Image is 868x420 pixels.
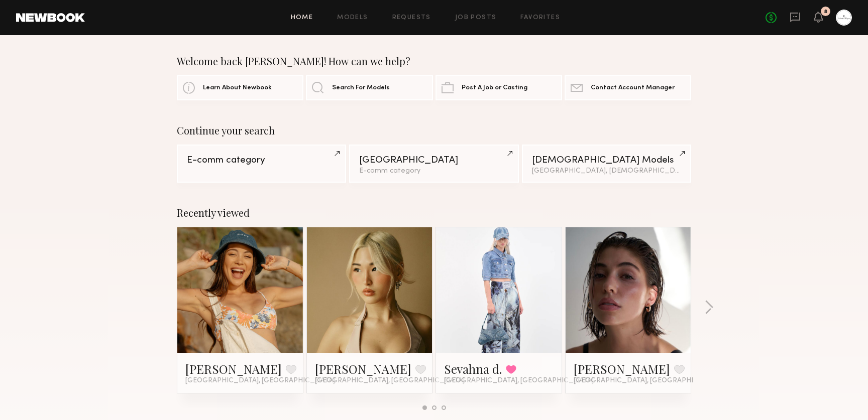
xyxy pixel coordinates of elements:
a: Post A Job or Casting [436,75,562,100]
a: Home [291,15,313,21]
a: [GEOGRAPHIC_DATA]E-comm category [349,145,518,183]
a: Models [337,15,368,21]
a: Contact Account Manager [565,75,691,100]
div: Recently viewed [177,207,691,219]
span: Contact Account Manager [591,85,675,91]
a: [PERSON_NAME] [315,361,411,377]
div: 8 [824,9,827,15]
a: Requests [392,15,431,21]
a: Job Posts [455,15,497,21]
a: [PERSON_NAME] [185,361,282,377]
a: Favorites [520,15,560,21]
div: [DEMOGRAPHIC_DATA] Models [532,156,681,165]
div: [GEOGRAPHIC_DATA], [DEMOGRAPHIC_DATA] [532,168,681,175]
span: [GEOGRAPHIC_DATA], [GEOGRAPHIC_DATA] [574,377,723,385]
a: [PERSON_NAME] [574,361,670,377]
div: Continue your search [177,124,691,136]
div: Welcome back [PERSON_NAME]! How can we help? [177,55,691,67]
a: Search For Models [306,75,432,100]
div: [GEOGRAPHIC_DATA] [359,156,508,165]
a: E-comm category [177,145,346,183]
div: E-comm category [187,156,336,165]
a: Learn About Newbook [177,75,303,100]
span: Search For Models [332,85,390,91]
span: [GEOGRAPHIC_DATA], [GEOGRAPHIC_DATA] [315,377,465,385]
a: [DEMOGRAPHIC_DATA] Models[GEOGRAPHIC_DATA], [DEMOGRAPHIC_DATA] [522,145,691,183]
span: [GEOGRAPHIC_DATA], [GEOGRAPHIC_DATA] [185,377,335,385]
span: [GEOGRAPHIC_DATA], [GEOGRAPHIC_DATA] [444,377,594,385]
a: Sevahna d. [444,361,502,377]
div: E-comm category [359,168,508,175]
span: Post A Job or Casting [462,85,527,91]
span: Learn About Newbook [203,85,272,91]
